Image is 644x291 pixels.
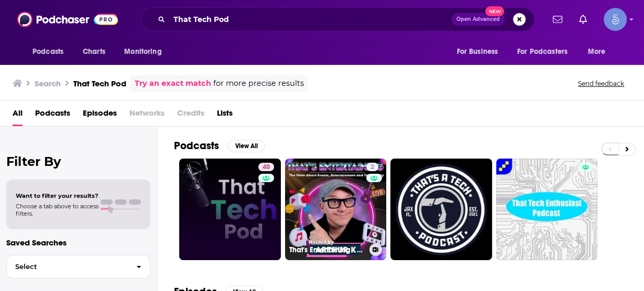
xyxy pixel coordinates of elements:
[258,163,274,171] a: 40
[549,10,566,28] a: Show notifications dropdown
[227,140,265,152] button: View All
[32,44,63,59] span: Podcasts
[217,105,233,126] a: Lists
[604,8,627,31] img: User Profile
[7,263,128,270] span: Select
[370,162,374,173] span: 2
[263,162,270,173] span: 40
[129,105,165,126] span: Networks
[16,192,99,199] span: Want to filter your results?
[17,9,118,29] img: Podchaser - Follow, Share and Rate Podcasts
[449,42,511,62] button: open menu
[456,44,498,59] span: For Business
[588,44,606,59] span: More
[35,79,61,88] h3: Search
[179,159,281,260] a: 40
[575,10,591,28] a: Show notifications dropdown
[83,105,117,126] a: Episodes
[13,105,23,126] a: All
[581,42,619,62] button: open menu
[140,7,534,31] div: Search podcasts, credits, & more...
[6,154,150,169] h2: Filter By
[604,8,627,31] button: Show profile menu
[169,11,452,28] input: Search podcasts, credits, & more...
[174,139,265,152] a: PodcastsView All
[174,139,219,152] h2: Podcasts
[289,245,365,254] h3: That's Entertaining - Events, Entertainment & Tech Podcast
[452,13,505,26] button: Open AdvancedNew
[6,255,150,278] button: Select
[25,42,77,62] button: open menu
[213,77,304,89] span: for more precise results
[575,79,627,88] button: Send feedback
[510,42,583,62] button: open menu
[117,42,175,62] button: open menu
[604,8,627,31] span: Logged in as Spiral5-G1
[6,238,150,248] p: Saved Searches
[35,105,70,126] a: Podcasts
[73,79,126,88] h3: That Tech Pod
[135,77,211,89] a: Try an exact match
[16,203,99,217] span: Choose a tab above to access filters.
[76,42,112,62] a: Charts
[517,44,567,59] span: For Podcasters
[285,159,387,260] a: 2That's Entertaining - Events, Entertainment & Tech Podcast
[366,163,378,171] a: 2
[456,17,500,22] span: Open Advanced
[124,44,161,59] span: Monitoring
[485,6,504,16] span: New
[177,105,204,126] span: Credits
[83,44,105,59] span: Charts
